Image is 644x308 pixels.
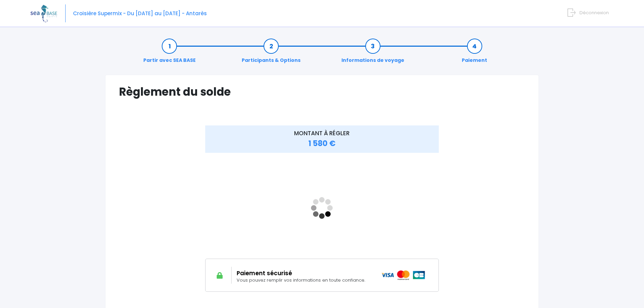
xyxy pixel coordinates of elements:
iframe: <!-- //required --> [205,157,439,259]
span: 1 580 € [308,138,336,149]
h1: Règlement du solde [119,85,525,98]
span: MONTANT À RÉGLER [294,129,350,137]
h2: Paiement sécurisé [237,270,371,277]
span: Vous pouvez remplir vos informations en toute confiance. [237,277,365,283]
a: Partir avec SEA BASE [140,43,199,64]
a: Participants & Options [238,43,304,64]
span: Déconnexion [579,9,609,16]
a: Informations de voyage [338,43,408,64]
img: icons_paiement_securise@2x.png [381,270,426,280]
span: Croisière Supermix - Du [DATE] au [DATE] - Antarès [73,10,207,17]
a: Paiement [458,43,491,64]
